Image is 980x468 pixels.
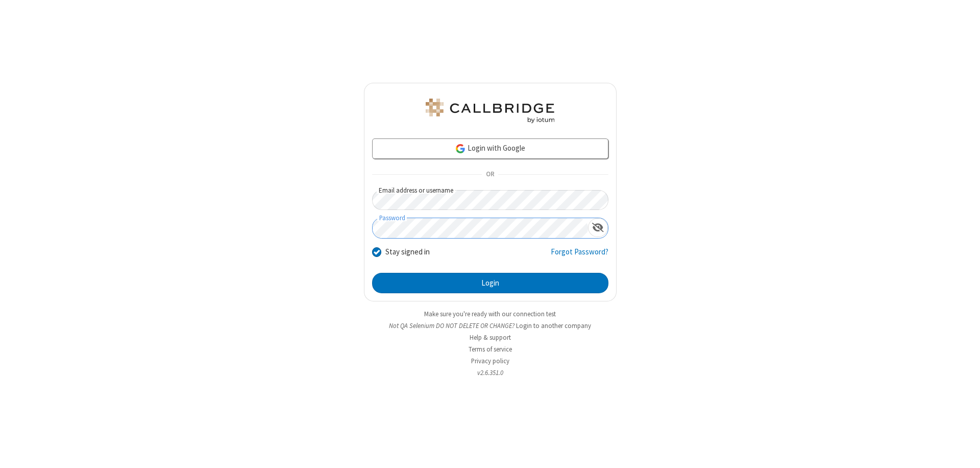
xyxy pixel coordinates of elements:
div: Show password [588,218,608,237]
iframe: Chat [954,441,972,461]
label: Stay signed in [385,246,430,258]
a: Privacy policy [471,357,509,365]
a: Terms of service [469,345,512,354]
li: v2.6.351.0 [364,368,617,378]
button: Login to another company [516,321,591,331]
li: Not QA Selenium DO NOT DELETE OR CHANGE? [364,321,617,331]
img: QA Selenium DO NOT DELETE OR CHANGE [424,99,556,123]
span: OR [482,168,498,182]
a: Make sure you're ready with our connection test [424,310,556,318]
img: google-icon.png [455,143,466,154]
input: Password [373,218,588,238]
a: Forgot Password? [551,246,608,266]
input: Email address or username [372,190,608,210]
button: Login [372,273,608,293]
a: Help & support [470,333,511,342]
a: Login with Google [372,138,608,159]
